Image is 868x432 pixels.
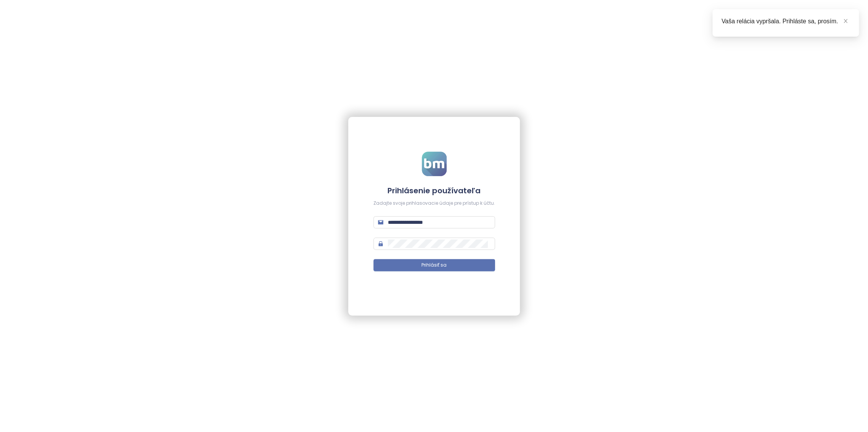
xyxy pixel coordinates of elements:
[373,200,495,207] div: Zadajte svoje prihlasovacie údaje pre prístup k účtu.
[373,185,495,196] h4: Prihlásenie používateľa
[422,152,447,176] img: logo
[373,259,495,271] button: Prihlásiť sa
[843,18,848,24] span: close
[378,220,383,225] span: mail
[722,17,850,26] div: Vaša relácia vypršala. Prihláste sa, prosím.
[378,241,383,246] span: lock
[421,262,447,269] span: Prihlásiť sa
